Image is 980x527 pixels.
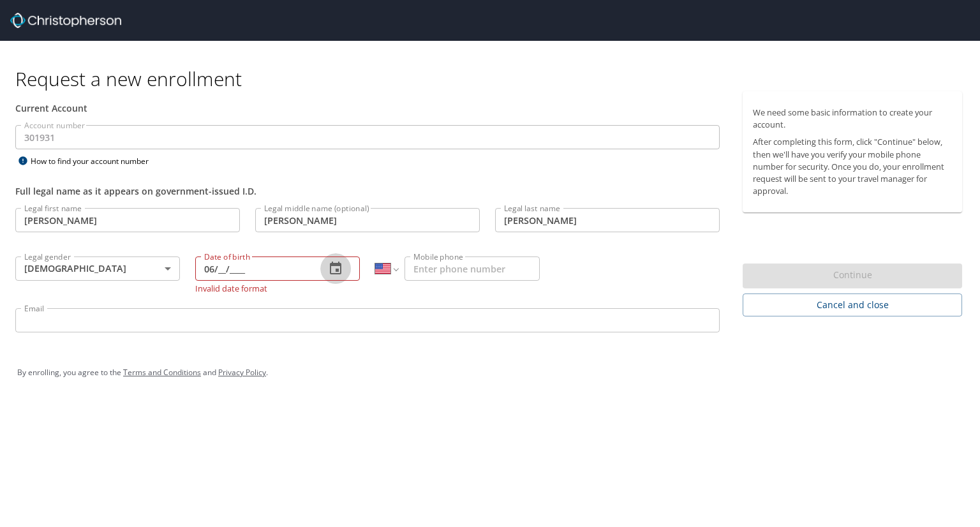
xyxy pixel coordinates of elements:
h1: Request a new enrollment [15,66,972,91]
div: How to find your account number [15,153,175,169]
img: cbt logo [10,13,121,28]
p: Invalid date format [195,283,360,293]
div: [DEMOGRAPHIC_DATA] [15,256,180,281]
div: Current Account [15,101,720,115]
span: Cancel and close [753,297,952,313]
p: After completing this form, click "Continue" below, then we'll have you verify your mobile phone ... [753,136,952,197]
div: Full legal name as it appears on government-issued I.D. [15,184,720,198]
a: Privacy Policy [218,367,266,378]
input: MM/DD/YYYY [195,256,315,281]
div: By enrolling, you agree to the and . [17,357,963,389]
p: We need some basic information to create your account. [753,107,952,131]
button: Cancel and close [743,293,962,317]
a: Terms and Conditions [123,367,201,378]
input: Enter phone number [405,256,540,281]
